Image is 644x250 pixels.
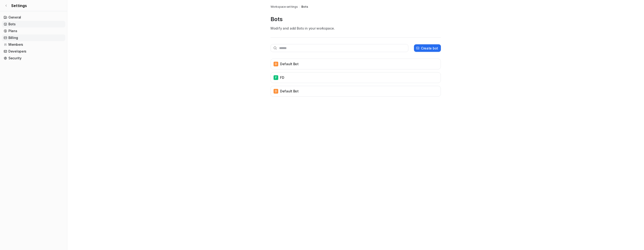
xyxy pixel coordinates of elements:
a: General [2,14,65,21]
p: Modify and add Bots in your workspace. [271,26,441,31]
a: Bots [301,5,308,9]
button: Create bot [414,44,441,52]
a: Developers [2,48,65,55]
a: Billing [2,34,65,41]
span: F [274,75,278,80]
p: Bots [271,15,441,23]
a: Bots [2,21,65,27]
p: Create bot [421,46,438,51]
span: / [299,5,300,9]
p: FD [280,75,284,80]
a: Members [2,41,65,48]
img: create [416,46,420,50]
p: Default Bot [280,89,299,94]
a: Plans [2,28,65,34]
span: Settings [11,3,27,8]
p: Default Bot [280,62,299,66]
a: Workspace settings [271,5,298,9]
span: D [274,62,278,66]
span: D [274,89,278,94]
a: Security [2,55,65,61]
